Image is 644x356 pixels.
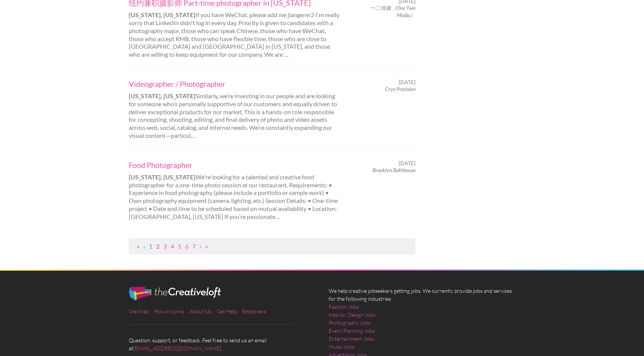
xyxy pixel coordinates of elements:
[133,345,221,351] a: [EMAIL_ADDRESS][DOMAIN_NAME]
[129,92,195,99] strong: [US_STATE], [US_STATE]
[385,86,415,92] em: Crye Precision
[217,308,237,314] a: Get Help
[122,79,347,140] div: Similarly, we’re investing in our people and are looking for someone who’s personally supportive ...
[122,160,347,221] div: We're looking for a talented and creative food photographer for a one-time photo session at our r...
[370,5,415,18] em: 一二传媒（One Two Media）
[129,173,195,180] strong: [US_STATE], [US_STATE]
[192,243,196,250] a: Page 7
[329,343,354,351] a: Music Jobs
[329,303,359,311] a: Fashion Jobs
[137,243,139,250] span: First Page
[171,243,174,250] a: Page 4
[329,327,375,335] a: Event Planning Jobs
[129,11,195,18] strong: [US_STATE], [US_STATE]
[329,335,374,343] a: Entertainment Jobs
[178,243,181,250] a: Page 5
[143,243,145,250] span: Previous Page
[185,243,189,250] a: Page 6
[372,167,415,173] em: Brooklyn Bathhouse
[329,319,371,327] a: Photography Jobs
[156,243,160,250] a: Page 2
[154,308,184,314] a: How it works
[129,79,340,89] a: Videographer / Photographer
[399,79,415,86] span: [DATE]
[129,160,340,170] a: Food Photographer
[205,243,208,250] a: Last Page, Page 84
[200,243,201,250] a: Next Page
[129,308,149,314] a: Site Map
[163,243,167,250] a: Page 3
[329,311,376,319] a: Interior Design Jobs
[129,287,221,300] img: The Creative Loft
[149,243,152,250] a: Page 1
[399,160,415,167] span: [DATE]
[242,308,266,314] a: Employers
[190,308,211,314] a: About Us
